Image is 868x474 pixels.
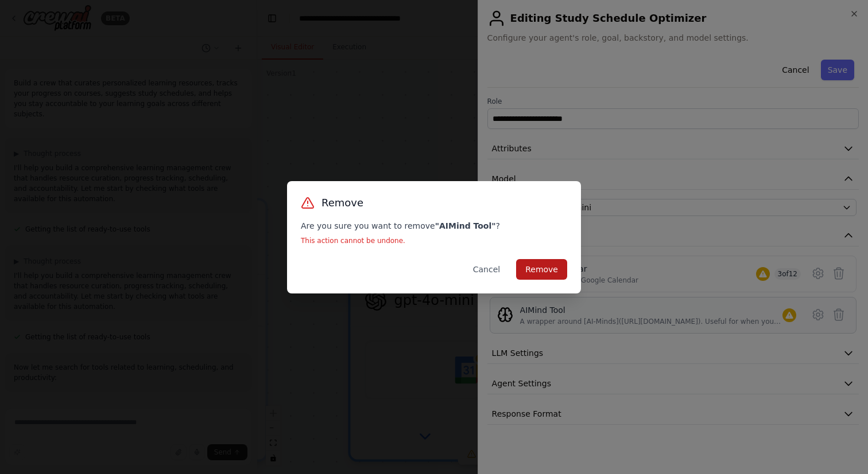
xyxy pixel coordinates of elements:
strong: " AIMind Tool " [435,221,496,230]
p: This action cannot be undone. [301,236,567,245]
p: Are you sure you want to remove ? [301,220,567,232]
h3: Remove [321,195,363,211]
button: Remove [516,259,567,280]
button: Cancel [464,259,509,280]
